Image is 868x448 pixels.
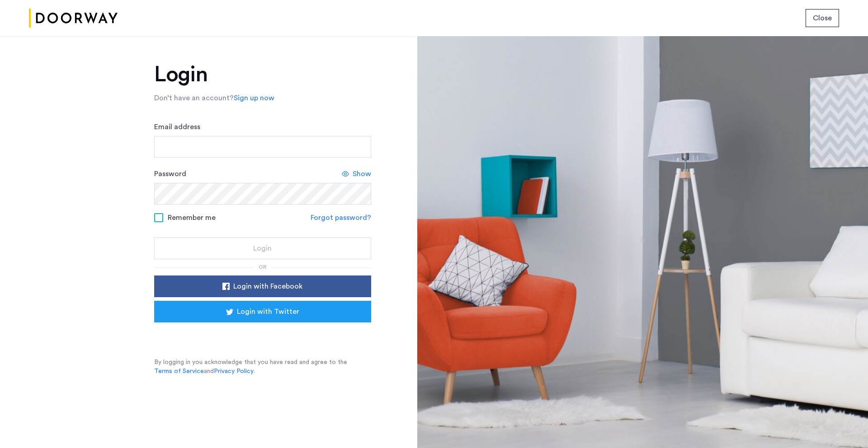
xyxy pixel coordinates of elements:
span: Remember me [168,212,216,223]
span: Close [813,13,832,23]
iframe: Sign in with Google Button [168,325,358,345]
button: button [154,301,371,322]
label: Email address [154,121,200,132]
span: Login [253,243,272,254]
span: Show [353,168,371,179]
p: By logging in you acknowledge that you have read and agree to the and . [154,358,371,376]
a: Forgot password? [311,212,371,223]
span: Don’t have an account? [154,94,234,102]
button: button [154,238,371,259]
h1: Login [154,64,371,85]
button: button [806,9,839,27]
span: or [259,264,267,270]
a: Privacy Policy [214,367,254,376]
img: logo [29,1,118,35]
a: Terms of Service [154,367,204,376]
button: button [154,275,371,297]
span: Login with Facebook [233,281,302,292]
a: Sign up now [234,93,274,103]
span: Login with Twitter [237,306,299,317]
label: Password [154,168,186,179]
